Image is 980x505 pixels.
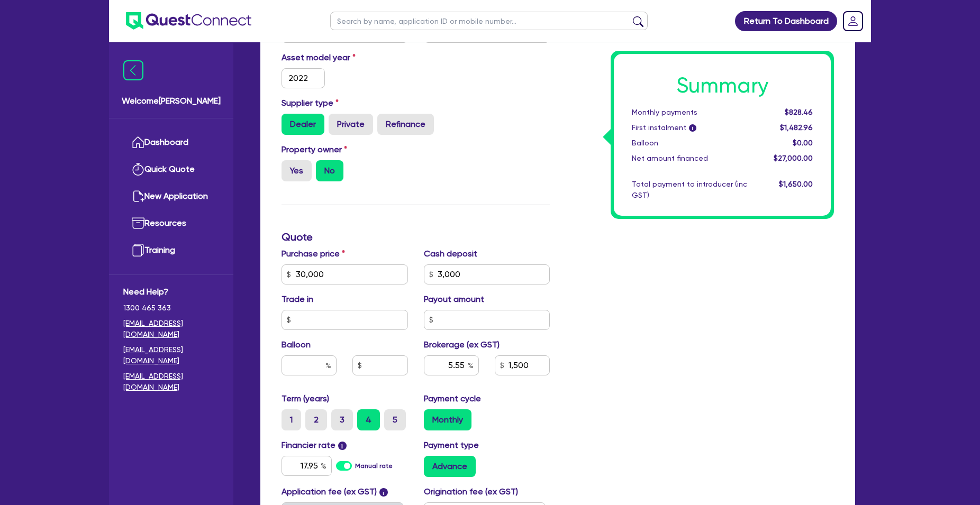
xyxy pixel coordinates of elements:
[624,137,755,149] div: Balloon
[338,442,347,450] span: i
[424,247,477,260] label: Cash deposit
[132,217,144,229] img: resources
[377,114,434,135] label: Refinance
[132,190,144,203] img: new-application
[282,97,339,109] label: Supplier type
[123,286,219,298] span: Need Help?
[282,231,550,243] h3: Quote
[357,409,380,430] label: 4
[122,95,221,107] span: Welcome [PERSON_NAME]
[305,409,327,430] label: 2
[355,461,393,471] label: Manual rate
[689,125,696,132] span: i
[632,73,813,98] h1: Summary
[379,488,388,497] span: i
[424,392,481,405] label: Payment cycle
[123,344,219,366] a: [EMAIL_ADDRESS][DOMAIN_NAME]
[123,156,219,183] a: Quick Quote
[331,409,353,430] label: 3
[123,237,219,264] a: Training
[274,51,416,64] label: Asset model year
[123,183,219,210] a: New Application
[384,409,406,430] label: 5
[282,439,347,452] label: Financier rate
[132,244,144,256] img: training
[424,456,476,477] label: Advance
[123,129,219,156] a: Dashboard
[424,338,500,351] label: Brokerage (ex GST)
[424,485,518,498] label: Origination fee (ex GST)
[282,114,324,135] label: Dealer
[123,318,219,340] a: [EMAIL_ADDRESS][DOMAIN_NAME]
[282,485,377,498] label: Application fee (ex GST)
[329,114,373,135] label: Private
[330,12,648,30] input: Search by name, application ID or mobile number...
[624,107,755,118] div: Monthly payments
[424,293,484,306] label: Payout amount
[132,163,144,176] img: quick-quote
[123,371,219,393] a: [EMAIL_ADDRESS][DOMAIN_NAME]
[780,123,813,132] span: $1,482.96
[282,247,345,260] label: Purchase price
[779,180,813,188] span: $1,650.00
[735,11,837,31] a: Return To Dashboard
[424,439,479,452] label: Payment type
[424,409,471,430] label: Monthly
[774,154,813,162] span: $27,000.00
[839,7,867,35] a: Dropdown toggle
[316,160,343,181] label: No
[624,122,755,133] div: First instalment
[785,108,813,116] span: $828.46
[123,60,143,80] img: icon-menu-close
[793,139,813,147] span: $0.00
[282,338,311,351] label: Balloon
[624,179,755,201] div: Total payment to introducer (inc GST)
[123,210,219,237] a: Resources
[126,12,251,30] img: quest-connect-logo-blue
[282,409,301,430] label: 1
[123,302,219,314] span: 1300 465 363
[282,293,313,306] label: Trade in
[282,392,329,405] label: Term (years)
[624,153,755,164] div: Net amount financed
[282,143,347,156] label: Property owner
[282,160,312,181] label: Yes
